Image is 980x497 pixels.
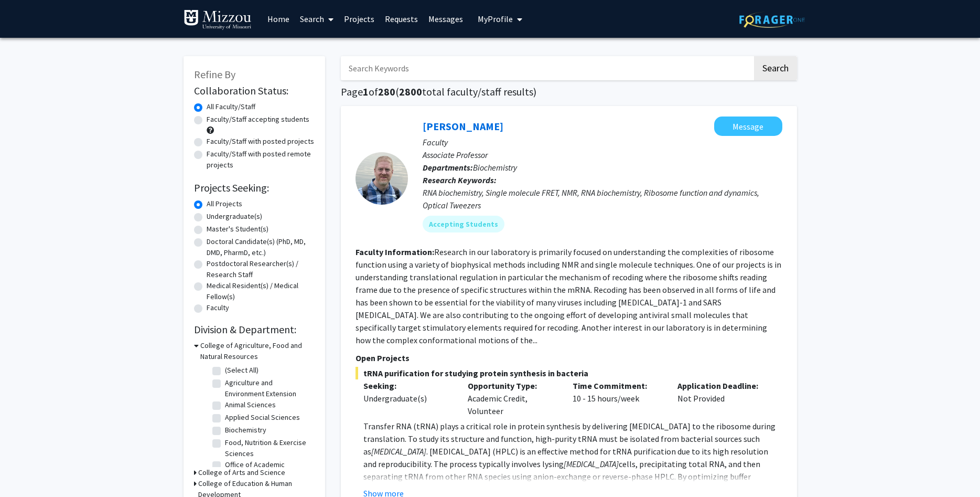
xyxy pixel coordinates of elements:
[207,114,309,125] label: Faculty/Staff accepting students
[207,224,268,235] label: Master's Student(s)
[207,236,315,258] label: Doctoral Candidate(s) (PhD, MD, DMD, PharmD, etc.)
[225,459,312,481] label: Office of Academic Programs
[423,1,468,37] a: Messages
[225,399,276,410] label: Animal Sciences
[339,1,380,37] a: Projects
[363,392,453,405] div: Undergraduate(s)
[184,9,252,30] img: University of Missouri Logo
[356,367,782,379] span: tRNA purification for studying protein synthesis in bacteria
[198,467,285,478] h3: College of Arts and Science
[564,459,619,469] em: [MEDICAL_DATA]
[262,1,295,37] a: Home
[225,412,300,423] label: Applied Social Sciences
[363,85,369,98] span: 1
[423,136,782,149] p: Faculty
[399,85,422,98] span: 2800
[468,379,557,392] p: Opportunity Type:
[207,280,315,302] label: Medical Resident(s) / Medical Fellow(s)
[194,84,315,97] h2: Collaboration Status:
[207,149,315,171] label: Faculty/Staff with posted remote projects
[473,162,517,173] span: Biochemistry
[423,149,782,161] p: Associate Professor
[225,425,266,436] label: Biochemistry
[356,247,781,345] fg-read-more: Research in our laboratory is primarily focused on understanding the complexities of ribosome fun...
[423,120,503,133] a: [PERSON_NAME]
[225,377,312,399] label: Agriculture and Environment Extension
[677,379,767,392] p: Application Deadline:
[207,211,262,222] label: Undergraduate(s)
[739,12,805,28] img: ForagerOne Logo
[363,446,768,469] span: . [MEDICAL_DATA] (HPLC) is an effective method for tRNA purification due to its high resolution a...
[207,101,255,112] label: All Faculty/Staff
[194,68,235,81] span: Refine By
[207,198,242,209] label: All Projects
[460,379,565,417] div: Academic Credit, Volunteer
[356,247,434,257] b: Faculty Information:
[380,1,423,37] a: Requests
[225,437,312,459] label: Food, Nutrition & Exercise Sciences
[423,162,473,173] b: Departments:
[478,14,513,24] span: My Profile
[754,56,797,80] button: Search
[573,379,662,392] p: Time Commitment:
[295,1,339,37] a: Search
[341,56,752,80] input: Search Keywords
[670,379,774,417] div: Not Provided
[378,85,395,98] span: 280
[194,182,315,194] h2: Projects Seeking:
[423,186,782,212] div: RNA biochemistry, Single molecule FRET, NMR, RNA biochemistry, Ribosome function and dynamics, Op...
[200,340,315,362] h3: College of Agriculture, Food and Natural Resources
[225,365,259,376] label: (Select All)
[207,302,229,313] label: Faculty
[207,258,315,280] label: Postdoctoral Researcher(s) / Research Staff
[565,379,670,417] div: 10 - 15 hours/week
[194,323,315,336] h2: Division & Department:
[8,450,45,489] iframe: Chat
[356,352,782,364] p: Open Projects
[341,86,797,98] h1: Page of ( total faculty/staff results)
[714,117,782,136] button: Message Peter Cornish
[371,446,426,457] em: [MEDICAL_DATA]
[423,216,504,232] mat-chip: Accepting Students
[423,175,497,185] b: Research Keywords:
[207,136,314,147] label: Faculty/Staff with posted projects
[363,421,776,457] span: Transfer RNA (tRNA) plays a critical role in protein synthesis by delivering [MEDICAL_DATA] to th...
[363,379,453,392] p: Seeking:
